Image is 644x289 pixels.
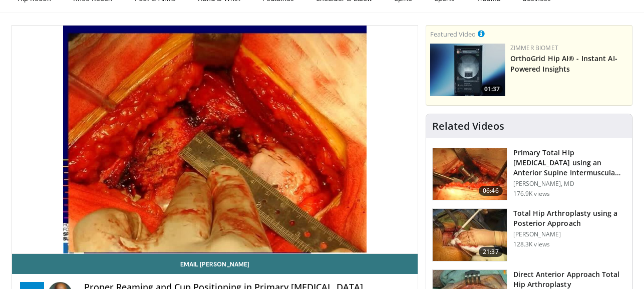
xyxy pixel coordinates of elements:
video-js: Video Player [12,26,418,254]
img: 51d03d7b-a4ba-45b7-9f92-2bfbd1feacc3.150x105_q85_crop-smart_upscale.jpg [430,44,505,96]
p: [PERSON_NAME], MD [513,180,626,188]
p: [PERSON_NAME] [513,230,626,238]
p: 176.9K views [513,190,550,198]
img: 263423_3.png.150x105_q85_crop-smart_upscale.jpg [433,148,507,200]
h3: Primary Total Hip [MEDICAL_DATA] using an Anterior Supine Intermuscula… [513,148,626,178]
small: Featured Video [430,30,476,39]
a: Zimmer Biomet [510,44,558,52]
a: 21:37 Total Hip Arthroplasty using a Posterior Approach [PERSON_NAME] 128.3K views [432,208,626,261]
a: 01:37 [430,44,505,96]
img: 286987_0000_1.png.150x105_q85_crop-smart_upscale.jpg [433,209,507,261]
a: Email [PERSON_NAME] [12,254,418,274]
h3: Total Hip Arthroplasty using a Posterior Approach [513,208,626,228]
h4: Related Videos [432,120,504,132]
span: 01:37 [481,85,503,94]
p: 128.3K views [513,240,550,248]
a: OrthoGrid Hip AI® - Instant AI-Powered Insights [510,54,617,74]
a: 06:46 Primary Total Hip [MEDICAL_DATA] using an Anterior Supine Intermuscula… [PERSON_NAME], MD 1... [432,148,626,201]
span: 21:37 [479,247,503,257]
span: 06:46 [479,186,503,196]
